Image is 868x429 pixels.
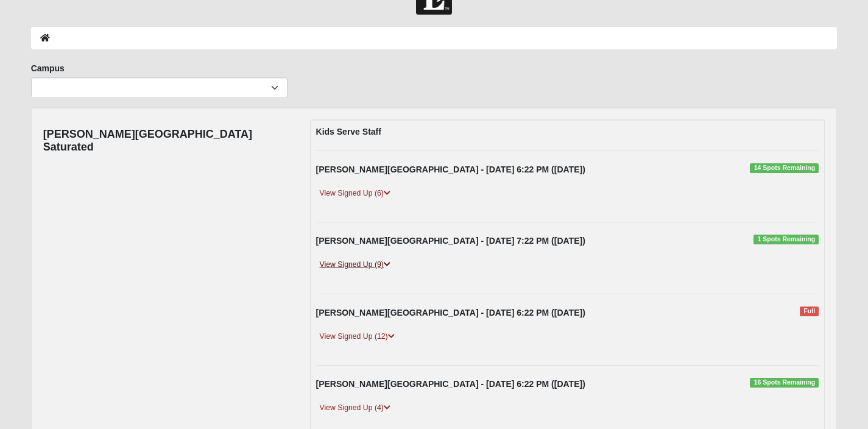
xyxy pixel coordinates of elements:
strong: [PERSON_NAME][GEOGRAPHIC_DATA] - [DATE] 6:22 PM ([DATE]) [316,379,585,389]
a: View Signed Up (6) [316,187,394,200]
strong: [PERSON_NAME][GEOGRAPHIC_DATA] - [DATE] 6:22 PM ([DATE]) [316,308,585,317]
strong: [PERSON_NAME][GEOGRAPHIC_DATA] - [DATE] 7:22 PM ([DATE]) [316,236,585,246]
a: View Signed Up (12) [316,330,398,343]
a: View Signed Up (4) [316,402,394,414]
strong: Kids Serve Staff [316,127,381,136]
span: 1 Spots Remaining [753,235,819,244]
h4: [PERSON_NAME][GEOGRAPHIC_DATA] Saturated [43,128,292,154]
span: Full [800,307,819,316]
label: Campus [31,62,65,74]
span: 14 Spots Remaining [750,163,819,173]
strong: [PERSON_NAME][GEOGRAPHIC_DATA] - [DATE] 6:22 PM ([DATE]) [316,165,585,174]
a: View Signed Up (9) [316,258,394,271]
span: 16 Spots Remaining [750,378,819,388]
